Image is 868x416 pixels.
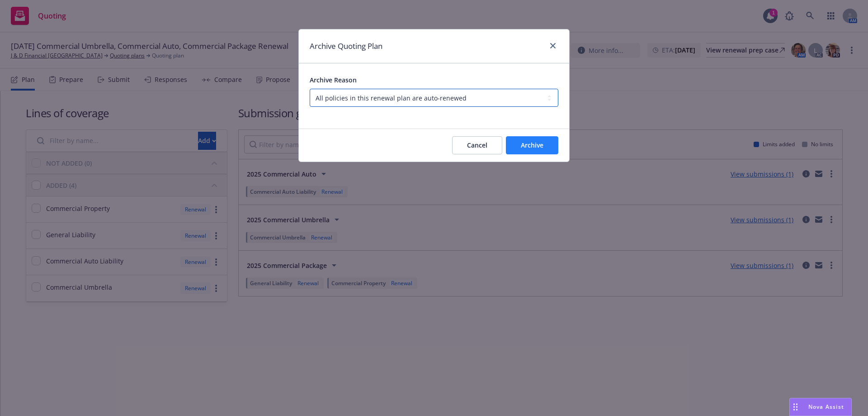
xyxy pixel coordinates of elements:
[452,136,502,154] button: Cancel
[790,398,801,416] div: Drag to move
[310,76,357,84] span: Archive Reason
[521,141,543,149] span: Archive
[789,398,852,416] button: Nova Assist
[808,403,844,411] span: Nova Assist
[467,141,487,149] span: Cancel
[310,40,382,52] h1: Archive Quoting Plan
[506,136,558,154] button: Archive
[547,40,558,51] a: close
